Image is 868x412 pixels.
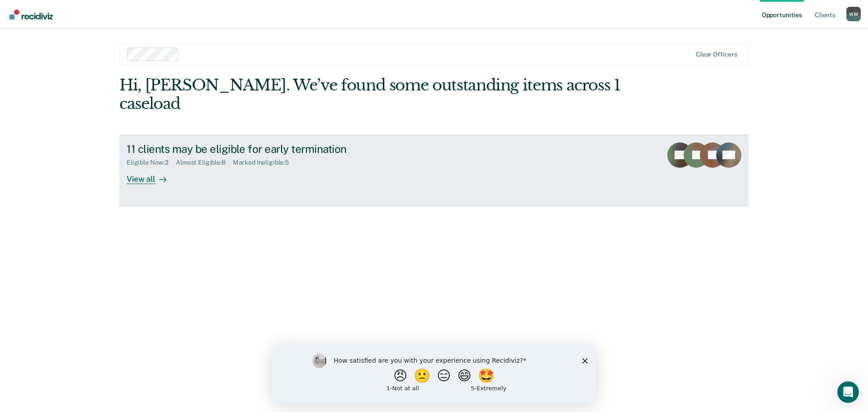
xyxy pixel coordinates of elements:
div: Marked Ineligible : 5 [233,159,296,166]
div: Almost Eligible : 8 [176,159,233,166]
div: Hi, [PERSON_NAME]. We’ve found some outstanding items across 1 caseload [119,76,623,113]
iframe: Intercom live chat [837,381,859,403]
div: View all [127,166,177,184]
iframe: Survey by Kim from Recidiviz [272,345,596,403]
div: Eligible Now : 3 [127,159,176,166]
div: W M [846,7,861,21]
div: 11 clients may be eligible for early termination [127,142,444,156]
button: Profile dropdown button [846,7,861,21]
div: Clear officers [696,51,737,58]
img: Recidiviz [9,9,53,19]
a: 11 clients may be eligible for early terminationEligible Now:3Almost Eligible:8Marked Ineligible:... [119,135,749,206]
